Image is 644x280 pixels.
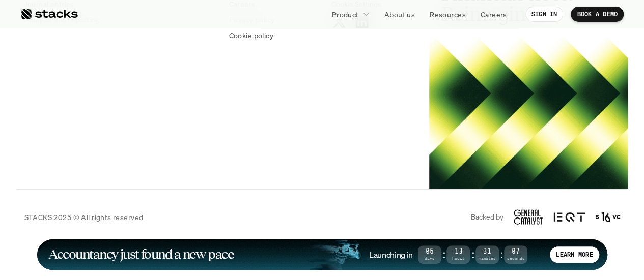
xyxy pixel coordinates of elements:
h4: Launching in [369,249,413,260]
p: Careers [481,9,507,20]
span: 06 [418,249,441,255]
a: Resources [424,5,472,23]
a: Accountancy just found a new paceLaunching in06Days:13Hours:31Minutes:07SecondsLEARN MORE [37,239,607,270]
span: Hours [446,257,470,260]
p: BOOK A DEMO [577,11,618,18]
h1: Accountancy just found a new pace [48,248,234,260]
p: Cookie policy [229,30,273,41]
span: Minutes [475,257,499,260]
p: LEARN MORE [556,251,593,258]
span: Seconds [504,257,527,260]
p: Backed by [471,213,503,222]
a: SIGN IN [525,7,564,22]
p: SIGN IN [531,11,557,18]
p: Product [332,9,359,20]
a: Privacy Policy [120,235,165,242]
span: 13 [446,249,470,255]
a: BOOK A DEMO [571,7,624,22]
strong: : [499,248,504,260]
p: STACKS 2025 © All rights reserved [24,212,144,223]
strong: : [470,248,475,260]
p: About us [384,9,415,20]
a: About us [378,5,421,23]
a: Cookie policy [229,30,319,41]
p: Resources [430,9,466,20]
span: 07 [504,249,527,255]
strong: : [441,248,446,260]
a: Careers [474,5,513,23]
span: Days [418,257,441,260]
span: 31 [475,249,499,255]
